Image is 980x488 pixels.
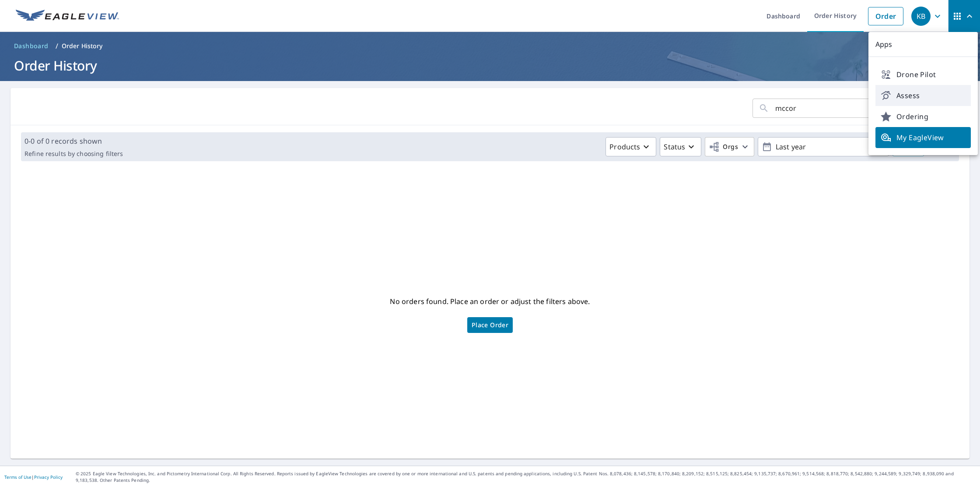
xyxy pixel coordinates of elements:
p: No orders found. Place an order or adjust the filters above. [390,294,590,308]
span: Assess [881,90,966,101]
a: Order [868,7,903,25]
span: My EagleView [881,132,966,143]
span: Ordering [881,111,966,122]
p: Products [609,141,640,152]
p: Order History [62,42,103,50]
p: Status [664,141,685,152]
p: 0-0 of 0 records shown [24,136,123,146]
button: Orgs [705,137,754,156]
p: Apps [868,32,978,57]
a: Terms of Use [4,474,31,480]
a: Drone Pilot [875,64,971,85]
div: KB [911,7,931,26]
a: My EagleView [875,127,971,148]
button: Last year [758,137,889,156]
p: Last year [772,139,875,155]
h1: Order History [10,57,969,74]
a: Assess [875,85,971,106]
span: Place Order [472,323,508,327]
li: / [56,41,58,51]
span: Dashboard [14,42,49,50]
a: Dashboard [10,39,52,53]
span: Orgs [709,141,738,152]
span: Drone Pilot [881,69,966,80]
img: EV Logo [16,10,119,23]
p: Refine results by choosing filters [24,150,123,158]
button: Status [660,137,701,156]
p: | [4,474,63,480]
input: Address, Report #, Claim ID, etc. [775,96,904,120]
button: Products [605,137,656,156]
nav: breadcrumb [10,39,969,53]
p: © 2025 Eagle View Technologies, Inc. and Pictometry International Corp. All Rights Reserved. Repo... [76,470,976,484]
a: Ordering [875,106,971,127]
a: Privacy Policy [34,474,63,480]
a: Place Order [467,317,513,333]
